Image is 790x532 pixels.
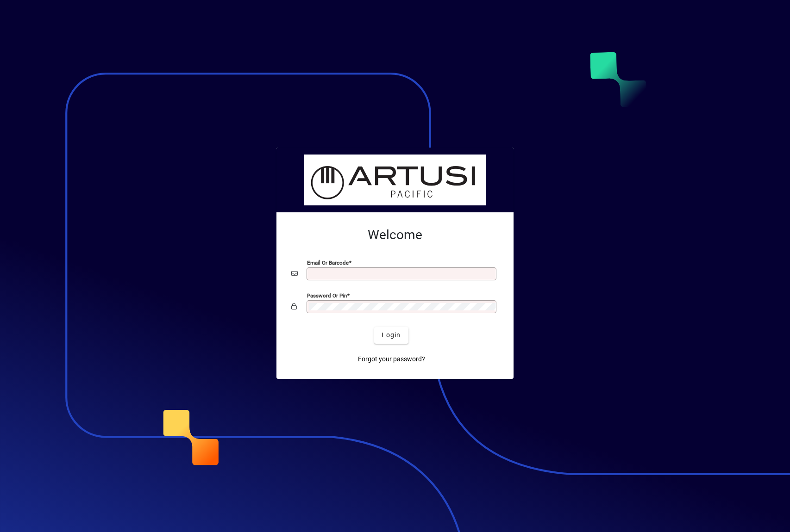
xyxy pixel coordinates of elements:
[354,351,429,368] a: Forgot your password?
[358,354,425,364] span: Forgot your password?
[374,327,408,344] button: Login
[307,292,347,298] mat-label: Password or Pin
[291,227,499,243] h2: Welcome
[307,259,349,266] mat-label: Email or Barcode
[382,330,401,340] span: Login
